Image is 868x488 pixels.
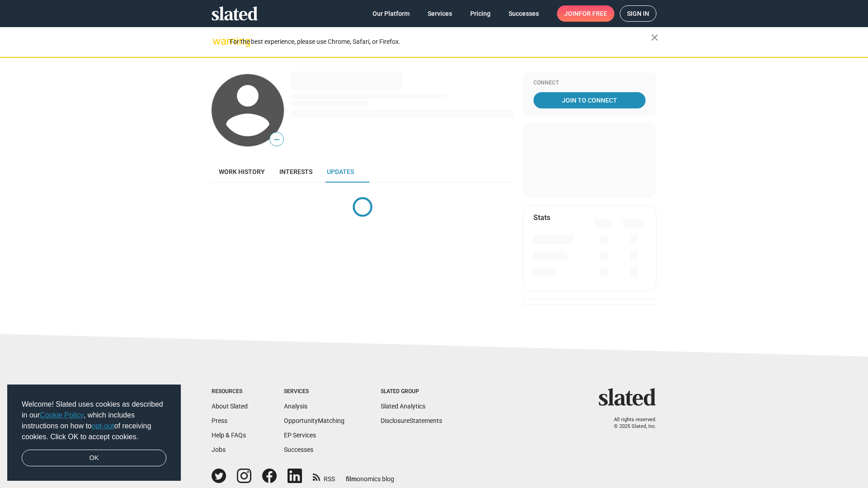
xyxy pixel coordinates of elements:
div: cookieconsent [7,385,181,481]
a: About Slated [212,403,248,410]
a: Jobs [212,446,226,453]
a: Slated Analytics [381,403,425,410]
a: Joinfor free [557,5,614,22]
a: Work history [212,161,272,183]
span: Sign in [627,6,649,21]
span: film [346,475,357,483]
a: Updates [320,161,361,183]
span: Successes [509,5,539,22]
a: filmonomics blog [346,468,394,483]
div: Resources [212,388,248,395]
mat-card-title: Stats [533,213,550,222]
a: Interests [272,161,320,183]
span: Join To Connect [535,92,644,108]
a: Successes [284,446,313,453]
a: Analysis [284,403,307,410]
a: Cookie Policy [40,411,84,419]
div: For the best experience, please use Chrome, Safari, or Firefox. [230,36,651,48]
span: Welcome! Slated uses cookies as described in our , which includes instructions on how to of recei... [22,399,166,442]
a: EP Services [284,432,316,439]
span: Updates [327,168,354,175]
a: DisclosureStatements [381,417,442,424]
a: Pricing [463,5,498,22]
a: dismiss cookie message [22,450,166,467]
mat-icon: close [649,32,660,43]
div: Slated Group [381,388,442,395]
mat-icon: warning [212,36,223,47]
a: Join To Connect [533,92,646,108]
a: Sign in [620,5,656,22]
a: Services [420,5,459,22]
span: Pricing [470,5,491,22]
span: — [270,134,283,145]
span: for free [579,5,607,22]
p: All rights reserved. © 2025 Slated, Inc. [604,417,656,430]
div: Connect [533,80,646,87]
a: Our Platform [365,5,417,22]
a: Successes [501,5,546,22]
span: Interests [279,168,312,175]
a: Help & FAQs [212,432,246,439]
span: Join [564,5,607,22]
span: Our Platform [373,5,410,22]
span: Services [428,5,452,22]
span: Work history [219,168,265,175]
a: opt-out [92,422,114,430]
a: OpportunityMatching [284,417,344,424]
a: Press [212,417,227,424]
a: RSS [313,469,335,483]
div: Services [284,388,344,395]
